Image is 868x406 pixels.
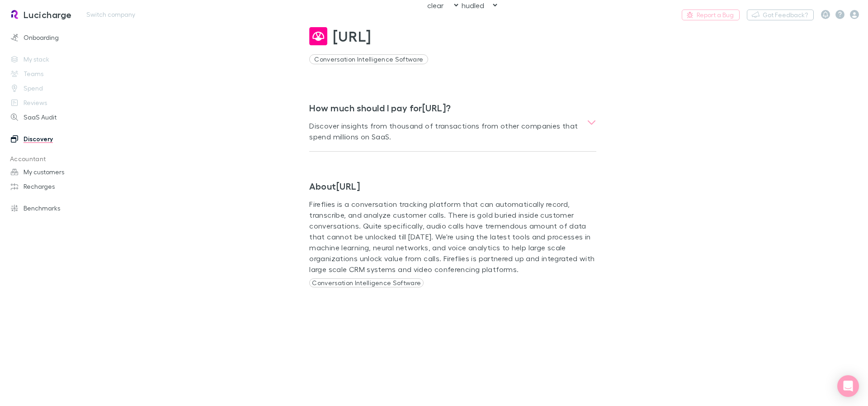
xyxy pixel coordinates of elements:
[2,179,122,194] a: Recharges
[837,375,859,397] div: Open Intercom Messenger
[2,153,122,165] p: Accountant
[682,10,740,20] a: Report a Bug
[309,54,428,64] p: Conversation Intelligence Software
[309,27,327,45] img: Fireflies.ai's Logo
[9,9,20,20] img: Lucicharge's Logo
[309,120,580,142] p: Discover insights from thousand of transactions from other companies that spend millions on SaaS.
[2,110,122,124] a: SaaS Audit
[309,181,360,191] h3: About [URL]
[333,25,371,47] span: [URL]
[309,199,596,275] p: Fireflies is a conversation tracking platform that can automatically record, transcribe, and anal...
[81,9,141,20] button: Switch company
[24,9,72,20] h3: Lucicharge
[2,30,122,45] a: Onboarding
[302,93,604,151] div: How much should I pay for[URL]?Discover insights from thousand of transactions from other compani...
[309,102,580,113] h3: How much should I pay for [URL] ?
[747,10,814,20] button: Got Feedback?
[309,278,424,287] p: Conversation Intelligence Software
[4,4,77,25] a: Lucicharge
[2,132,122,146] a: Discovery
[2,165,122,179] a: My customers
[2,201,122,215] a: Benchmarks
